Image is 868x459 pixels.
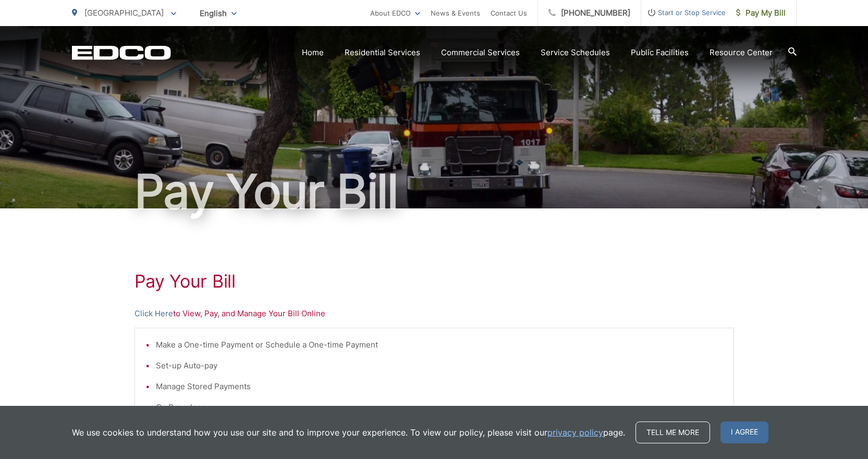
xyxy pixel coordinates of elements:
[72,166,797,218] h1: Pay Your Bill
[135,307,173,320] a: Click Here
[441,46,520,59] a: Commercial Services
[431,7,480,19] a: News & Events
[192,4,244,22] span: English
[135,271,734,292] h1: Pay Your Bill
[156,359,723,372] li: Set-up Auto-pay
[635,421,710,443] a: Tell me more
[345,46,420,59] a: Residential Services
[631,46,689,59] a: Public Facilities
[156,401,723,414] li: Go Paperless
[84,8,164,18] span: [GEOGRAPHIC_DATA]
[720,421,768,443] span: I agree
[541,46,610,59] a: Service Schedules
[135,307,734,320] p: to View, Pay, and Manage Your Bill Online
[72,45,171,60] a: EDCD logo. Return to the homepage.
[156,380,723,393] li: Manage Stored Payments
[156,339,723,351] li: Make a One-time Payment or Schedule a One-time Payment
[72,426,625,439] p: We use cookies to understand how you use our site and to improve your experience. To view our pol...
[547,426,603,439] a: privacy policy
[491,7,527,19] a: Contact Us
[736,7,786,19] span: Pay My Bill
[710,46,773,59] a: Resource Center
[302,46,324,59] a: Home
[370,7,420,19] a: About EDCO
